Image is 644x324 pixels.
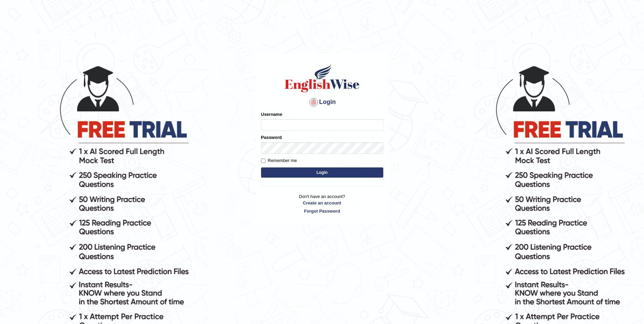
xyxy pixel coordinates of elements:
[261,111,282,118] label: Username
[261,157,297,164] label: Remember me
[283,63,361,93] img: Logo of English Wise sign in for intelligent practice with AI
[261,208,383,214] a: Forgot Password
[261,159,265,163] input: Remember me
[261,134,282,141] label: Password
[261,97,383,108] h4: Login
[261,167,383,178] button: Login
[261,193,383,214] p: Don't have an account?
[261,200,383,206] a: Create an account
